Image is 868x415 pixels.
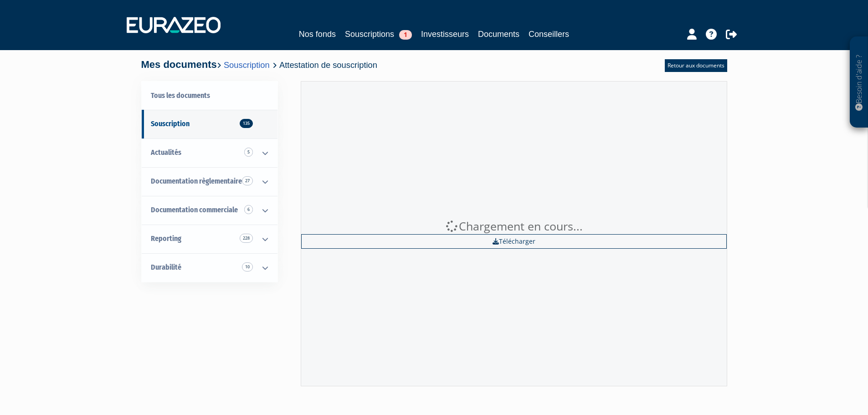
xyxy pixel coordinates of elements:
a: Souscription135 [142,110,277,138]
span: 228 [240,234,253,243]
a: Reporting 228 [142,225,277,253]
span: Documentation commerciale [151,205,238,214]
h4: Mes documents [141,59,377,70]
span: 1 [399,30,412,40]
span: 6 [244,205,253,214]
span: 5 [244,148,253,157]
span: Durabilité [151,263,181,272]
a: Souscription [224,60,270,70]
a: Investisseurs [421,28,469,41]
img: 1732889491-logotype_eurazeo_blanc_rvb.png [127,17,221,33]
span: Documentation règlementaire [151,177,242,185]
span: 135 [240,119,253,128]
span: 27 [242,176,253,185]
a: Durabilité 10 [142,253,277,282]
span: Actualités [151,148,181,157]
a: Actualités 5 [142,138,277,167]
span: Souscription [151,119,190,128]
span: Reporting [151,234,181,243]
a: Documentation commerciale 6 [142,196,277,225]
p: Besoin d'aide ? [854,41,864,123]
div: Chargement en cours... [301,218,727,235]
a: Documents [478,28,519,41]
a: Retour aux documents [665,59,727,72]
a: Télécharger [301,234,727,249]
a: Nos fonds [299,28,336,41]
span: Attestation de souscription [279,60,377,70]
span: 10 [242,262,253,272]
a: Conseillers [529,28,569,41]
a: Tous les documents [142,82,277,110]
a: Souscriptions1 [345,28,412,41]
a: Documentation règlementaire 27 [142,167,277,196]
